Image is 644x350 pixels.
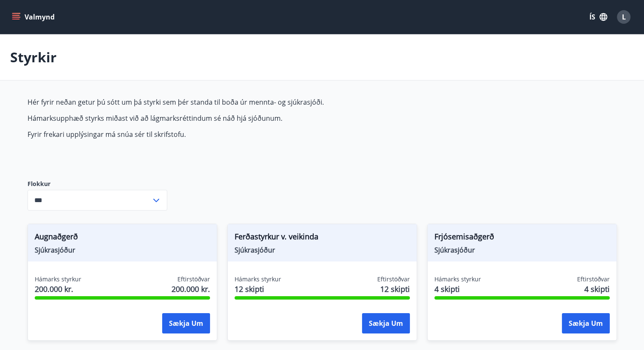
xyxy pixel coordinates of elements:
p: Styrkir [10,48,57,67]
button: L [614,7,634,27]
button: ÍS [585,9,612,25]
span: Sjúkrasjóður [35,245,210,255]
span: Hámarks styrkur [235,275,281,283]
span: Hámarks styrkur [434,275,481,283]
span: Frjósemisaðgerð [434,231,610,245]
button: menu [10,9,58,25]
span: Eftirstöðvar [377,275,410,283]
span: L [622,12,626,22]
span: Sjúkrasjóður [235,245,410,255]
span: 200.000 kr. [171,283,210,294]
p: Hámarksupphæð styrks miðast við að lágmarksréttindum sé náð hjá sjóðunum. [28,114,427,123]
span: 4 skipti [434,283,481,294]
button: Sækja um [562,313,610,333]
span: Eftirstöðvar [177,275,210,283]
button: Sækja um [362,313,410,333]
span: Eftirstöðvar [577,275,610,283]
button: Sækja um [162,313,210,333]
span: Hámarks styrkur [35,275,81,283]
span: 12 skipti [235,283,281,294]
span: 12 skipti [380,283,410,294]
p: Fyrir frekari upplýsingar má snúa sér til skrifstofu. [28,130,427,139]
p: Hér fyrir neðan getur þú sótt um þá styrki sem þér standa til boða úr mennta- og sjúkrasjóði. [28,97,427,107]
span: 200.000 kr. [35,283,81,294]
span: Augnaðgerð [35,231,210,245]
span: Sjúkrasjóður [434,245,610,255]
span: Ferðastyrkur v. veikinda [235,231,410,245]
span: 4 skipti [584,283,610,294]
label: Flokkur [28,180,167,188]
